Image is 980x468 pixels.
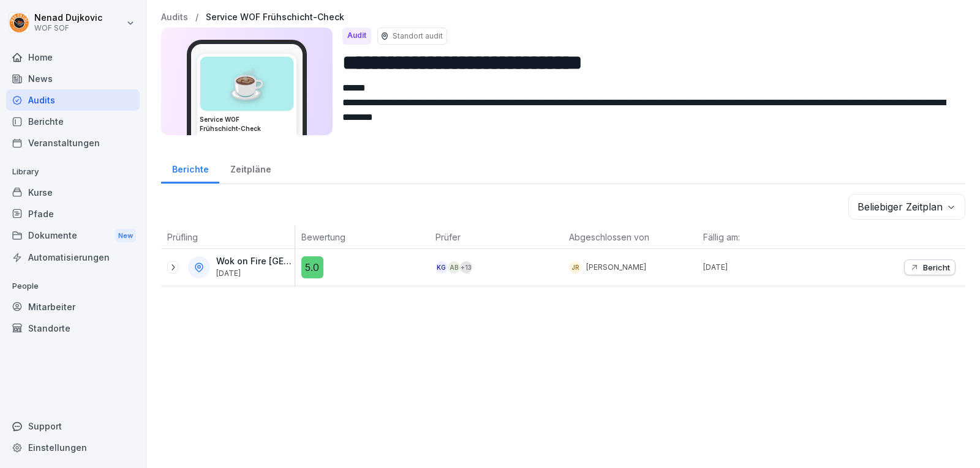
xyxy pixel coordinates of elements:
a: Berichte [161,152,219,184]
p: [PERSON_NAME] [586,262,646,273]
p: [DATE] [703,262,831,273]
p: Standort audit [393,31,443,42]
p: Wok on Fire [GEOGRAPHIC_DATA] [216,256,292,267]
div: AB [448,261,460,273]
a: Audits [6,89,140,111]
a: Automatisierungen [6,247,140,268]
a: Berichte [6,111,140,132]
p: Bewertung [301,231,423,243]
div: Dokumente [6,225,140,247]
a: Home [6,46,140,68]
a: Einstellungen [6,437,140,458]
p: Nenad Dujkovic [34,13,102,23]
a: Service WOF Frühschicht-Check [206,12,344,23]
a: Kurse [6,182,140,203]
div: New [115,229,136,243]
div: 5.0 [301,256,323,278]
p: Abgeschlossen von [569,231,691,243]
a: Zeitpläne [219,152,282,184]
div: ☕ [200,57,293,111]
a: Pfade [6,203,140,225]
a: Veranstaltungen [6,132,140,154]
div: Support [6,415,140,437]
th: Fällig am: [697,226,831,249]
div: KG [435,261,448,273]
p: WOF SOF [34,24,102,32]
a: Audits [161,12,188,23]
p: People [6,277,140,296]
p: / [195,12,198,23]
th: Prüfer [429,226,563,249]
p: Bericht [923,262,950,272]
div: Audit [342,28,371,45]
a: Mitarbeiter [6,296,140,318]
div: JR [569,261,581,273]
a: Standorte [6,318,140,339]
a: News [6,68,140,89]
button: Bericht [904,259,956,275]
p: [DATE] [216,269,292,278]
p: Prüfling [167,231,288,243]
div: + 13 [460,261,472,273]
a: DokumenteNew [6,225,140,247]
p: Library [6,162,140,182]
h3: Service WOF Frühschicht-Check [200,115,294,133]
